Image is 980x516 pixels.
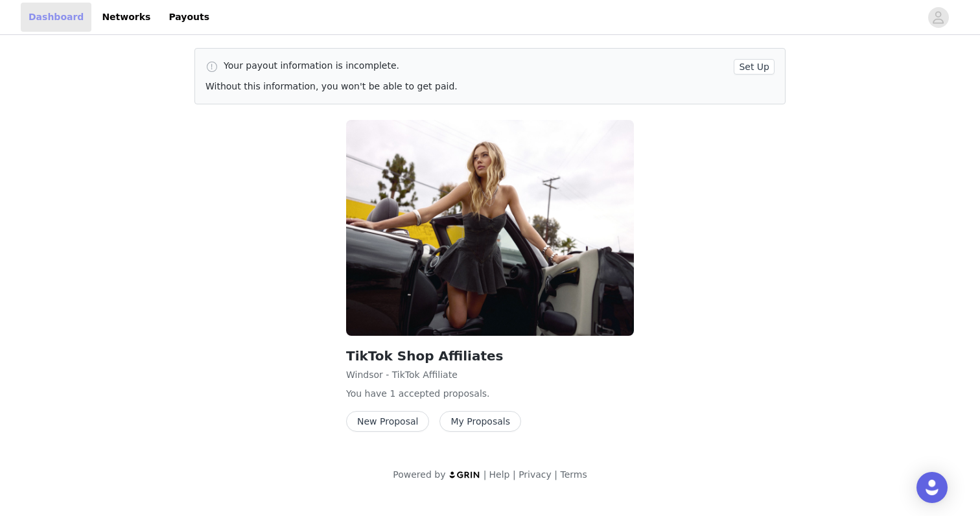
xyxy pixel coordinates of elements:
button: My Proposals [439,411,521,432]
a: Payouts [161,3,217,32]
a: Dashboard [21,3,91,32]
span: | [554,469,557,480]
p: Without this information, you won't be able to get paid. [205,80,775,93]
div: Open Intercom Messenger [916,472,948,503]
a: Networks [94,3,158,32]
div: avatar [932,7,944,28]
img: Windsor [346,120,634,336]
span: | [484,469,487,480]
span: | [513,469,516,480]
img: logo [449,471,481,479]
p: Windsor - TikTok Affiliate [346,368,634,382]
a: Terms [560,469,587,480]
button: Set Up [734,59,775,75]
p: You have 1 accepted proposal . [346,387,634,401]
a: Help [489,469,510,480]
p: Your payout information is incomplete. [224,59,729,73]
h2: TikTok Shop Affiliates [346,346,634,366]
span: Powered by [393,469,445,480]
button: New Proposal [346,411,429,432]
a: Privacy [519,469,552,480]
span: s [482,388,487,399]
